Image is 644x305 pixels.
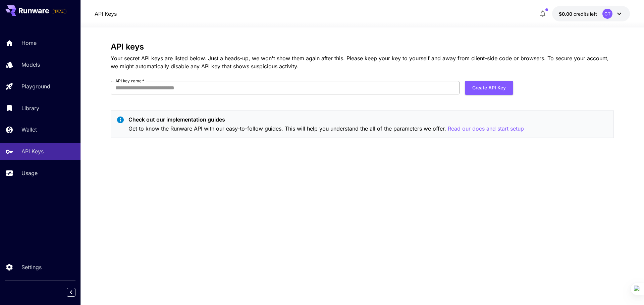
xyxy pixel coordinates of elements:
[21,126,37,134] p: Wallet
[21,61,40,69] p: Models
[115,78,144,84] label: API key name
[21,263,42,271] p: Settings
[128,116,524,124] p: Check out our implementation guides
[602,9,612,19] div: CT
[52,9,66,14] span: TRIAL
[95,10,117,18] a: API Keys
[465,81,513,95] button: Create API Key
[559,11,574,17] span: $0.00
[128,125,524,133] p: Get to know the Runware API with our easy-to-follow guides. This will help you understand the all...
[67,288,75,297] button: Collapse sidebar
[21,82,50,90] p: Playground
[95,10,117,18] nav: breadcrumb
[111,42,614,52] h3: API keys
[21,147,44,155] p: API Keys
[52,7,66,15] span: Add your payment card to enable full platform functionality.
[552,6,630,21] button: $0.00CT
[21,104,39,112] p: Library
[574,11,597,17] span: credits left
[111,54,614,70] p: Your secret API keys are listed below. Just a heads-up, we won't show them again after this. Plea...
[72,286,80,298] div: Collapse sidebar
[559,10,597,17] div: $0.00
[21,169,38,177] p: Usage
[21,39,37,47] p: Home
[448,125,524,133] button: Read our docs and start setup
